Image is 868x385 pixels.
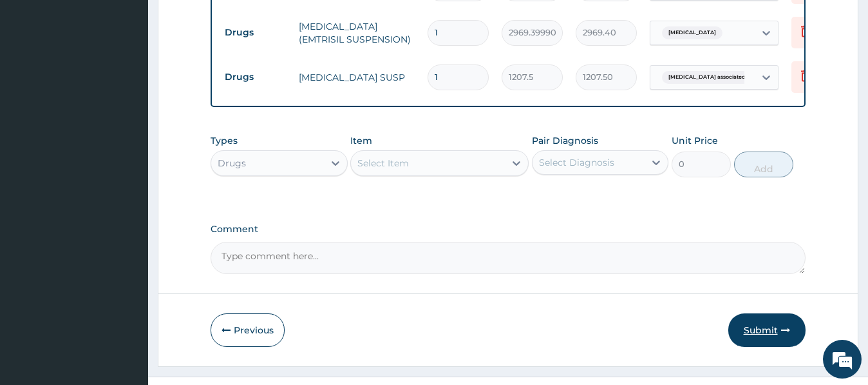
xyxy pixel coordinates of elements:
div: Drugs [218,157,246,170]
textarea: Type your message and hit 'Enter' [6,252,245,297]
label: Unit Price [672,134,718,147]
label: Comment [211,224,805,235]
img: d_794563401_company_1708531726252_794563401 [24,64,52,97]
td: [MEDICAL_DATA] (EMTRISIL SUSPENSION) [292,14,421,52]
div: Chat with us now [67,72,216,89]
td: [MEDICAL_DATA] SUSP [292,64,421,90]
td: Drugs [218,21,292,44]
label: Pair Diagnosis [532,134,598,147]
div: Minimize live chat window [211,6,242,37]
label: Types [211,135,238,146]
span: We're online! [75,112,178,242]
button: Previous [211,313,285,347]
button: Add [734,152,793,177]
label: Item [350,134,372,147]
span: [MEDICAL_DATA] [662,26,722,39]
button: Submit [728,313,806,347]
td: Drugs [218,65,292,89]
div: Select Diagnosis [539,156,614,169]
div: Select Item [357,157,409,170]
span: [MEDICAL_DATA] associated with he... [662,71,776,84]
